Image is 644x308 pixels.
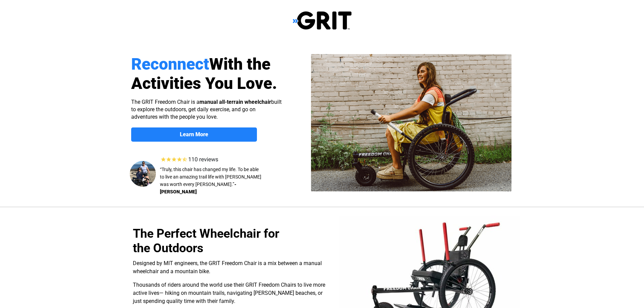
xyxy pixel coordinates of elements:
[133,227,279,255] span: The Perfect Wheelchair for the Outdoors
[199,99,271,105] strong: manual all-terrain wheelchair
[133,282,325,304] span: Thousands of riders around the world use their GRIT Freedom Chairs to live more active lives— hik...
[131,99,282,120] span: The GRIT Freedom Chair is a built to explore the outdoors, get daily exercise, and go on adventur...
[209,54,270,74] span: With the
[180,131,208,138] strong: Learn More
[131,127,257,142] a: Learn More
[131,54,209,74] span: Reconnect
[160,167,261,187] span: “Truly, this chair has changed my life. To be able to live an amazing trail life with [PERSON_NAM...
[133,260,322,275] span: Designed by MIT engineers, the GRIT Freedom Chair is a mix between a manual wheelchair and a moun...
[131,74,277,93] span: Activities You Love.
